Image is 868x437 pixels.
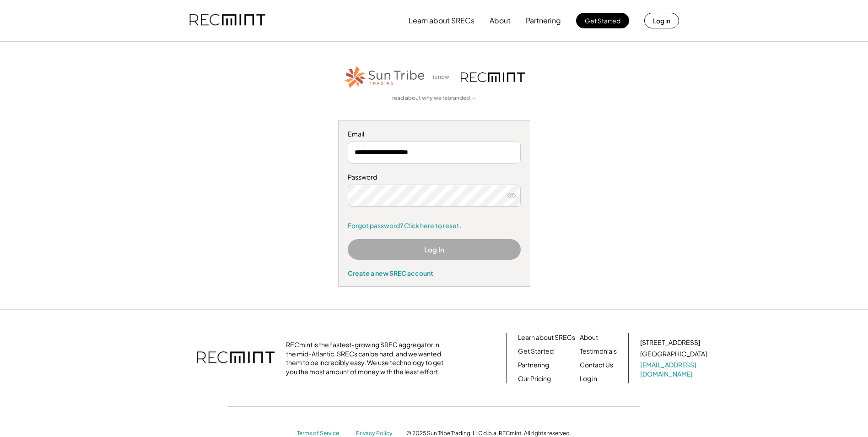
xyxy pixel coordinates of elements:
[392,94,476,102] a: read about why we rebranded →
[189,5,265,36] img: recmint-logotype%403x.png
[348,173,521,182] div: Password
[526,11,561,30] button: Partnering
[518,347,554,356] a: Get Started
[344,65,426,90] img: STT_Horizontal_Logo%2B-%2BColor.png
[406,430,571,437] div: © 2025 Sun Tribe Trading, LLC d.b.a. RECmint. All rights reserved.
[518,361,549,370] a: Partnering
[580,361,613,370] a: Contact Us
[197,342,275,374] img: recmint-logotype%403x.png
[286,340,448,376] div: RECmint is the fastest-growing SREC aggregator in the mid-Atlantic. SRECs can be hard, and we wan...
[348,239,521,260] button: Log In
[348,130,521,139] div: Email
[576,13,629,28] button: Get Started
[640,350,707,359] div: [GEOGRAPHIC_DATA]
[580,347,617,356] a: Testimonials
[409,11,474,30] button: Learn about SRECs
[348,269,521,277] div: Create a new SREC account
[461,72,525,82] img: recmint-logotype%403x.png
[431,73,456,81] div: is now
[518,333,575,342] a: Learn about SRECs
[348,221,521,230] a: Forgot password? Click here to reset.
[640,361,709,378] a: [EMAIL_ADDRESS][DOMAIN_NAME]
[518,374,551,383] a: Our Pricing
[580,333,598,342] a: About
[640,338,700,347] div: [STREET_ADDRESS]
[490,11,511,30] button: About
[580,374,597,383] a: Log in
[644,13,679,28] button: Log in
